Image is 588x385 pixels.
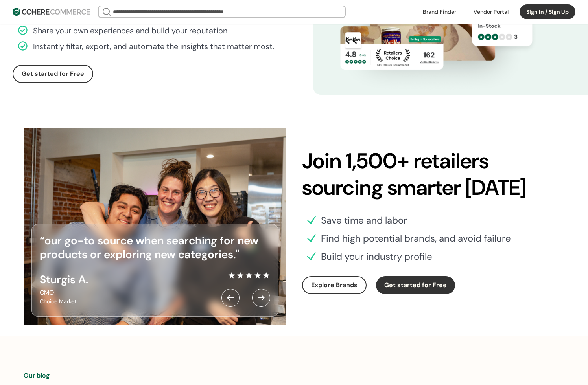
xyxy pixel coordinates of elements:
div: CMO [40,288,88,297]
div: Build your industry profile [321,249,432,264]
button: Sign In / Sign Up [520,4,575,19]
img: Cohere Logo [13,8,90,16]
div: Sturgis A. [40,271,88,288]
div: Choice Market [40,297,88,306]
button: Get started for Free [376,276,455,294]
button: Get started for Free [13,65,93,83]
span: “our go-to source when searching for new products or exploring new categories." [40,233,258,262]
button: Explore Brands [302,276,367,294]
div: Join 1,500+ retailers sourcing smarter [DATE] [302,148,565,201]
div: Instantly filter, export, and automate the insights that matter most. [33,40,274,52]
div: Save time and labor [321,213,407,227]
div: Find high potential brands, and avoid failure [321,231,511,246]
div: Share your own experiences and build your reputation [33,25,227,37]
a: Our blog [24,371,50,380]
